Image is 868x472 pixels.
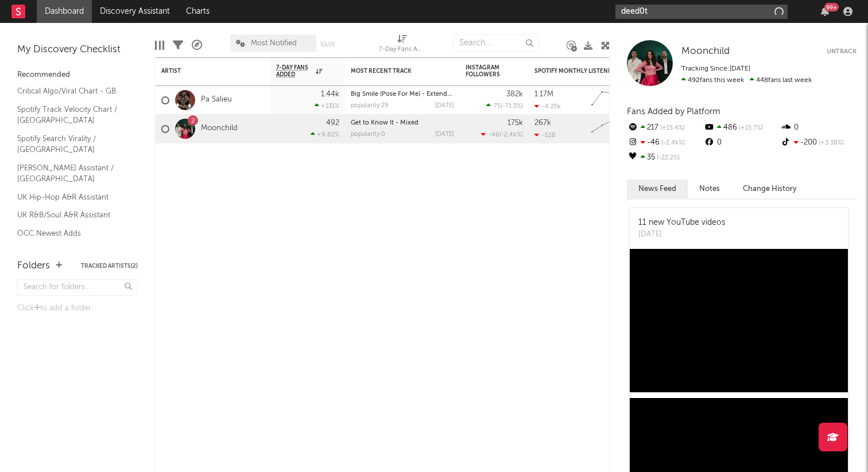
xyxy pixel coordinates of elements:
span: 75 [494,103,501,110]
a: OCC Newest Adds [17,227,126,240]
div: Click to add a folder. [17,302,138,315]
div: 267k [534,119,551,127]
div: Folders [17,259,50,273]
div: -4.25k [534,103,561,110]
span: +3.38 % [817,140,844,146]
span: -22.2 % [655,155,680,161]
span: -71.3 % [502,103,521,110]
a: Moonchild [201,124,238,134]
div: 7-Day Fans Added (7-Day Fans Added) [379,29,425,62]
button: Save [320,41,335,48]
svg: Chart title [586,115,638,143]
div: 1.44k [321,91,339,98]
span: +15.4 % [658,125,685,131]
div: [DATE] [435,103,454,109]
button: Change History [731,180,808,198]
div: ( ) [481,131,523,138]
span: -2.4k % [660,140,685,146]
span: Moonchild [681,46,730,56]
div: Edit Columns [155,29,164,62]
div: Artist [161,68,247,75]
a: Moonchild [681,46,730,57]
div: 1.17M [534,91,553,98]
div: popularity: 0 [351,131,385,138]
div: +9.82 % [311,131,339,138]
div: 217 [627,120,703,135]
div: Instagram Followers [466,64,506,78]
span: Fans Added by Platform [627,107,720,116]
div: Filters [173,29,183,62]
a: Spotify Search Virality / [GEOGRAPHIC_DATA] [17,132,126,156]
div: Big Smile (Pose For Me) - Extended Mix [351,91,454,97]
input: Search... [453,34,539,52]
a: UK Hip-Hop A&R Assistant [17,191,126,204]
span: 448 fans last week [681,77,812,84]
div: 7-Day Fans Added (7-Day Fans Added) [379,43,425,57]
div: popularity: 29 [351,103,389,109]
div: [DATE] [435,131,454,138]
div: Get to Know It - Mixed [351,120,454,126]
span: 492 fans this week [681,77,744,84]
div: 11 new YouTube videos [638,217,725,229]
div: 382k [506,91,523,98]
div: -200 [780,135,857,150]
div: Recommended [17,68,138,82]
svg: Chart title [586,86,638,115]
a: UK R&B/Soul A&R Assistant [17,209,126,221]
div: 0 [780,120,857,135]
a: Critical Algo/Viral Chart - GB [17,85,126,97]
a: Spotify Track Velocity Chart / [GEOGRAPHIC_DATA] [17,103,126,127]
button: Notes [688,180,731,198]
span: Most Notified [251,40,297,47]
a: Pa Salieu [201,95,232,105]
a: [PERSON_NAME] Assistant / [GEOGRAPHIC_DATA] [17,162,126,185]
a: Get to Know It - Mixed [351,120,418,126]
span: 7-Day Fans Added [276,64,313,78]
span: -2.4k % [501,132,521,138]
div: 486 [703,120,780,135]
div: Most Recent Track [351,68,437,75]
div: 175k [507,119,523,127]
button: 99+ [821,7,829,16]
div: +131 % [315,102,339,110]
span: +15.7 % [737,125,763,131]
div: 0 [703,135,780,150]
span: -46 [489,132,499,138]
div: 99 + [824,3,839,11]
div: -528 [534,131,556,139]
span: Tracking Since: [DATE] [681,65,750,72]
div: Spotify Monthly Listeners [534,68,621,75]
button: Tracked Artists(2) [81,263,138,269]
div: 35 [627,150,703,165]
input: Search for artists [615,5,788,19]
div: -46 [627,135,703,150]
div: ( ) [486,102,523,110]
div: 492 [326,119,339,127]
input: Search for folders... [17,279,138,296]
a: Big Smile (Pose For Me) - Extended Mix [351,91,467,97]
div: [DATE] [638,229,725,240]
button: Untrack [827,46,857,57]
div: A&R Pipeline [192,29,202,62]
div: My Discovery Checklist [17,43,138,57]
button: News Feed [627,180,688,198]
